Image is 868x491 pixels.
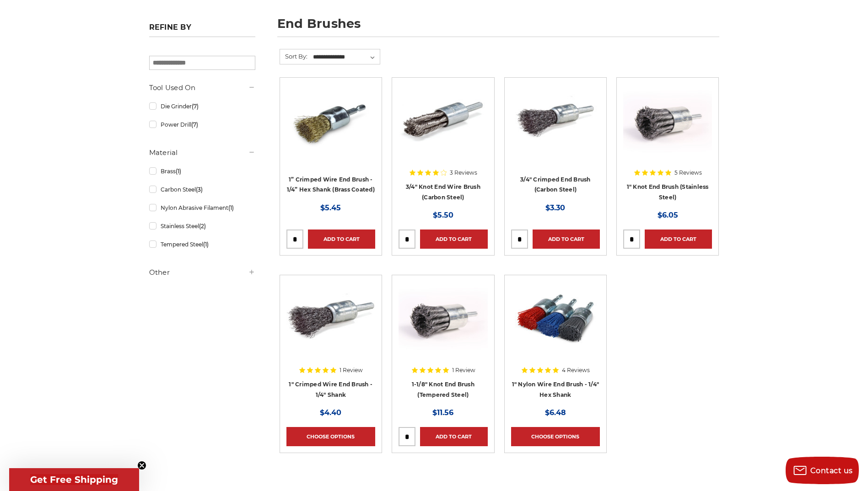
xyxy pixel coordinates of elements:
[511,427,600,446] a: Choose Options
[623,84,712,201] a: Knotted End Brush
[658,211,678,219] span: $6.05
[432,408,453,417] span: $11.56
[645,229,712,249] a: Add to Cart
[399,84,487,201] a: Twist Knot End Brush
[545,408,566,417] span: $6.48
[149,163,255,179] a: Brass
[277,17,719,37] h1: end brushes
[420,229,487,249] a: Add to Cart
[149,200,255,216] a: Nylon Abrasive Filament
[286,84,375,157] img: brass coated 1 inch end brush
[286,282,375,355] img: 1" Crimped Wire End Brush - 1/4" Shank
[228,204,234,211] span: (1)
[286,282,375,399] a: 1" Crimped Wire End Brush - 1/4" Shank
[192,103,199,110] span: (7)
[511,84,600,157] img: 3/4" Crimped End Brush (Carbon Steel)
[286,427,375,446] a: Choose Options
[149,82,255,93] h5: Tool Used On
[399,282,487,355] img: Knotted End Brush
[149,147,255,158] h5: Material
[312,50,380,64] select: Sort By:
[149,218,255,234] a: Stainless Steel
[511,282,600,355] img: 1 inch nylon wire end brush
[196,186,203,193] span: (3)
[308,229,375,249] a: Add to Cart
[810,466,853,475] span: Contact us
[149,181,255,197] a: Carbon Steel
[420,427,487,446] a: Add to Cart
[149,23,255,37] h5: Refine by
[203,241,209,248] span: (1)
[137,461,146,470] button: Close teaser
[199,223,206,229] span: (2)
[533,229,600,249] a: Add to Cart
[545,203,565,212] span: $3.30
[280,49,307,63] label: Sort By:
[399,282,487,399] a: Knotted End Brush
[191,121,198,128] span: (7)
[623,84,712,157] img: Knotted End Brush
[786,457,859,484] button: Contact us
[30,474,118,485] span: Get Free Shipping
[320,203,341,212] span: $5.45
[149,98,255,114] a: Die Grinder
[9,468,139,491] div: Get Free ShippingClose teaser
[433,211,453,219] span: $5.50
[511,84,600,201] a: 3/4" Crimped End Brush (Carbon Steel)
[149,267,255,278] h5: Other
[149,236,255,252] a: Tempered Steel
[286,84,375,201] a: brass coated 1 inch end brush
[511,282,600,399] a: 1 inch nylon wire end brush
[320,408,341,417] span: $4.40
[176,168,181,175] span: (1)
[399,84,487,157] img: Twist Knot End Brush
[149,117,255,133] a: Power Drill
